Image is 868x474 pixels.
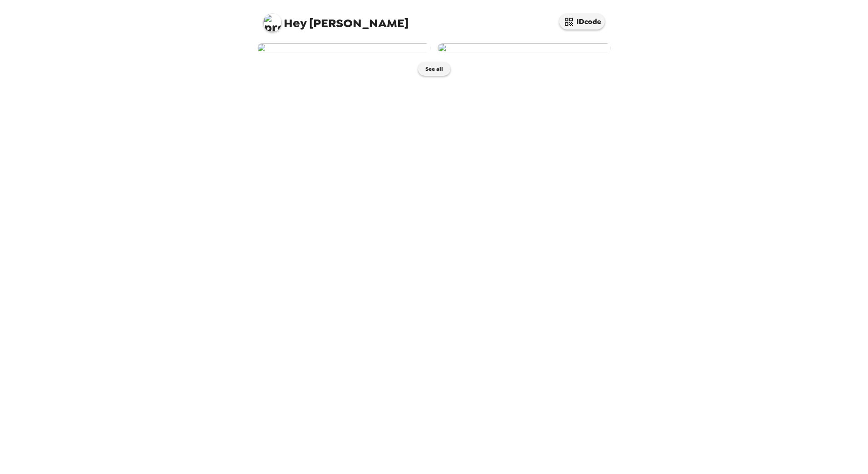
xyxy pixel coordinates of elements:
button: See all [418,62,450,76]
button: IDcode [559,14,605,30]
span: [PERSON_NAME] [263,9,409,30]
img: profile pic [263,14,281,32]
span: Hey [284,15,306,31]
img: user-272373 [438,43,611,53]
img: user-278961 [257,43,430,53]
